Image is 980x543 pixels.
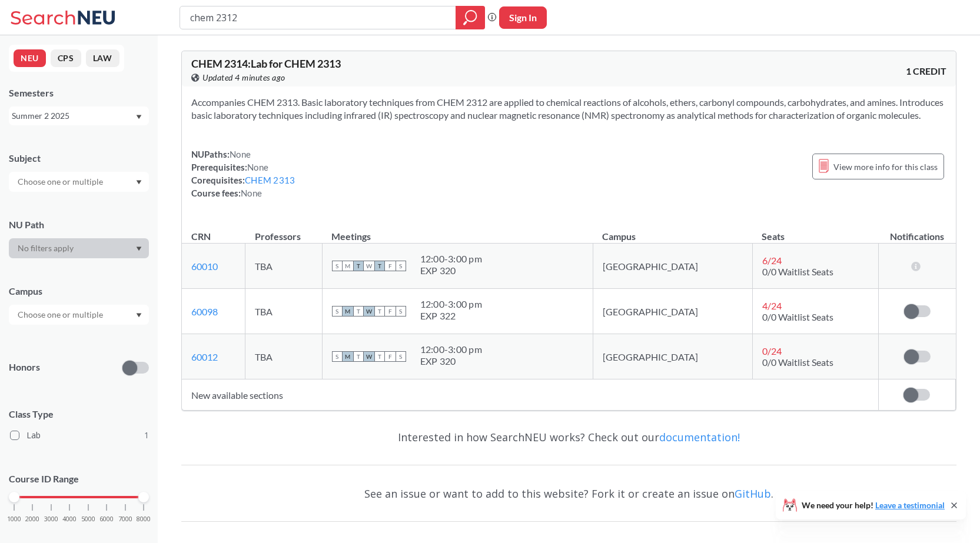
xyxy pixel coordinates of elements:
span: 1 CREDIT [906,65,946,78]
button: CPS [51,49,81,67]
div: CRN [191,230,211,243]
div: Summer 2 2025 [12,109,135,122]
span: 4 / 24 [762,300,782,311]
p: Course ID Range [9,472,149,486]
span: W [364,306,374,317]
span: M [343,351,353,362]
span: 6000 [99,516,114,522]
td: New available sections [182,379,878,411]
div: EXP 320 [420,265,482,277]
span: CHEM 2314 : Lab for CHEM 2313 [191,57,341,70]
div: See an issue or want to add to this website? Fork it or create an issue on . [181,477,956,511]
span: 5000 [81,516,95,522]
td: TBA [245,334,323,379]
svg: Dropdown arrow [136,180,142,185]
th: Seats [752,218,878,244]
a: 60098 [191,306,218,317]
a: GitHub [735,487,771,501]
span: W [364,261,374,271]
label: Lab [10,428,149,443]
div: Dropdown arrow [9,305,149,325]
span: M [343,306,353,317]
span: View more info for this class [833,159,938,174]
span: T [374,261,385,271]
span: F [385,261,396,271]
td: [GEOGRAPHIC_DATA] [593,334,752,379]
span: 2000 [25,516,39,522]
section: Accompanies CHEM 2313. Basic laboratory techniques from CHEM 2312 are applied to chemical reactio... [191,96,946,122]
span: S [332,351,343,362]
td: [GEOGRAPHIC_DATA] [593,244,752,289]
span: T [374,351,385,362]
div: Summer 2 2025Dropdown arrow [9,106,149,125]
div: EXP 322 [420,310,482,322]
svg: Dropdown arrow [136,313,142,318]
span: M [343,261,353,271]
span: 1000 [7,516,21,522]
div: Dropdown arrow [9,172,149,192]
th: Meetings [322,218,593,244]
span: W [364,351,374,362]
svg: magnifying glass [463,9,477,26]
a: CHEM 2313 [245,175,295,185]
div: Campus [9,285,149,298]
span: S [396,261,406,271]
div: 12:00 - 3:00 pm [420,298,482,310]
td: [GEOGRAPHIC_DATA] [593,289,752,334]
th: Campus [593,218,752,244]
td: TBA [245,289,323,334]
span: None [230,149,251,159]
span: 0/0 Waitlist Seats [762,357,833,368]
span: We need your help! [802,501,945,509]
div: 12:00 - 3:00 pm [420,253,482,265]
span: F [385,306,396,317]
svg: Dropdown arrow [136,115,142,119]
div: 12:00 - 3:00 pm [420,344,482,355]
div: Semesters [9,86,149,99]
span: 3000 [44,516,58,522]
span: T [374,306,385,317]
span: S [396,351,406,362]
span: None [241,188,262,198]
span: 8000 [137,516,151,522]
a: 60010 [191,261,218,272]
span: 0/0 Waitlist Seats [762,266,833,277]
span: S [332,261,343,271]
div: Subject [9,152,149,165]
span: 4000 [62,516,77,522]
p: Honors [9,361,40,374]
a: 60012 [191,351,218,362]
a: Leave a testimonial [875,500,945,510]
span: 1 [144,429,149,442]
span: 0 / 24 [762,345,782,357]
span: 6 / 24 [762,255,782,266]
input: Class, professor, course number, "phrase" [189,8,447,28]
div: Interested in how SearchNEU works? Check out our [181,420,956,454]
div: EXP 320 [420,355,482,367]
span: T [353,351,364,362]
div: NUPaths: Prerequisites: Corequisites: Course fees: [191,148,295,199]
th: Professors [245,218,323,244]
svg: Dropdown arrow [136,246,142,251]
span: Updated 4 minutes ago [202,71,285,84]
button: LAW [86,49,119,67]
div: NU Path [9,218,149,231]
input: Choose one or multiple [12,308,111,322]
th: Notifications [878,218,955,244]
span: None [247,162,268,172]
span: T [353,306,364,317]
a: documentation! [659,430,740,444]
span: T [353,261,364,271]
span: 7000 [118,516,132,522]
button: NEU [14,49,46,67]
div: Dropdown arrow [9,238,149,258]
button: Sign In [499,6,547,29]
span: S [332,306,343,317]
span: 0/0 Waitlist Seats [762,311,833,322]
span: S [396,306,406,317]
div: magnifying glass [456,6,485,29]
input: Choose one or multiple [12,175,111,189]
span: F [385,351,396,362]
td: TBA [245,244,323,289]
span: Class Type [9,408,149,421]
